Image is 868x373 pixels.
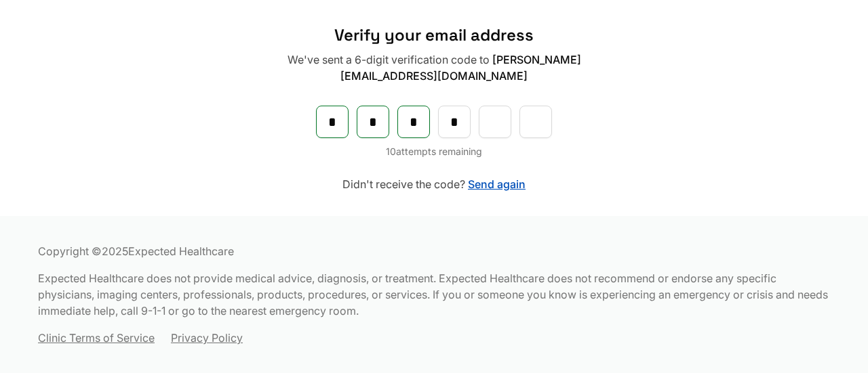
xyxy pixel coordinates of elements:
p: Didn't receive the code? [282,176,586,192]
p: We've sent a 6-digit verification code to [282,51,586,84]
a: Privacy Policy [171,330,243,346]
h2: Verify your email address [282,24,586,46]
span: [PERSON_NAME][EMAIL_ADDRESS][DOMAIN_NAME] [340,53,581,83]
p: 10 attempts remaining [282,144,586,160]
a: Clinic Terms of Service [38,330,155,346]
p: Expected Healthcare does not provide medical advice, diagnosis, or treatment. Expected Healthcare... [38,270,830,319]
button: Send again [468,176,526,192]
p: Copyright © 2025 Expected Healthcare [38,243,830,259]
